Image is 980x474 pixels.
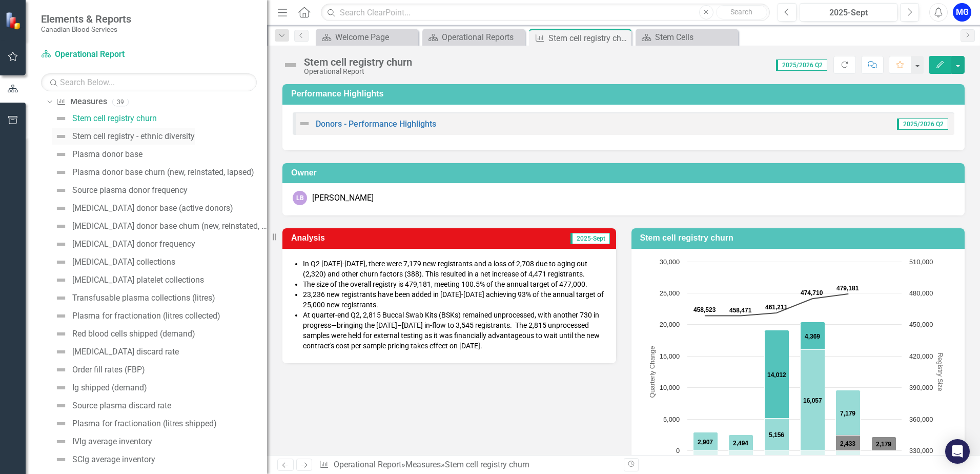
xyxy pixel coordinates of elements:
span: 2025/2026 Q2 [776,60,827,71]
text: 330,000 [909,447,933,455]
a: [MEDICAL_DATA] donor base churn (new, reinstated, lapsed) [52,218,267,234]
a: Stem Cells [638,31,736,44]
text: 480,000 [909,289,933,297]
a: [MEDICAL_DATA] collections [52,254,175,270]
div: [MEDICAL_DATA] donor base (active donors) [72,204,233,213]
div: Red blood cells shipped (demand) [72,329,195,339]
a: Operational Reports [425,31,522,44]
a: Plasma donor base [52,146,142,163]
text: 10,000 [659,384,679,391]
a: Measures [56,96,107,108]
div: Open Intercom Messenger [945,439,970,464]
img: Not Defined [55,292,67,304]
div: Stem cell registry churn [445,460,529,469]
a: [MEDICAL_DATA] donor base (active donors) [52,200,233,216]
text: 20,000 [659,321,679,328]
a: Operational Report [41,49,169,61]
a: Donors - Performance Highlights [316,119,436,129]
img: Not Defined [55,166,67,179]
div: [MEDICAL_DATA] donor base churn (new, reinstated, lapsed) [72,222,267,231]
path: 2025/2026 Q2, 7,179. New registrants. [835,390,860,435]
text: 5,000 [663,416,679,423]
path: 2025/2026 Q1, 16,057. New registrants. [800,349,825,450]
div: [PERSON_NAME] [312,192,374,204]
img: Not Defined [55,364,67,376]
img: Not Defined [55,418,67,430]
text: 25,000 [659,289,679,297]
text: 7,179 [840,410,855,417]
text: 15,000 [659,352,679,360]
span: Search [730,8,752,16]
div: LB [293,191,307,205]
span: Elements & Reports [41,13,131,25]
text: 14,012 [767,371,786,379]
img: Not Defined [55,202,67,214]
div: Stem cell registry - ethnic diversity [72,132,195,141]
a: Stem cell registry churn [52,110,157,127]
div: Stem cell registry churn [304,56,412,68]
div: Transfusable plasma collections (litres) [72,293,215,303]
div: Operational Reports [442,31,522,44]
img: Not Defined [55,382,67,394]
text: 474,710 [801,289,823,297]
text: 420,000 [909,352,933,360]
div: SCIg average inventory [72,455,155,464]
path: 2024/2025 Q4, 14,012. BSKs in progress. [764,330,789,418]
div: Order fill rates (FBP) [72,365,145,374]
div: Welcome Page [335,31,416,44]
a: Order fill rates (FBP) [52,362,145,378]
img: Not Defined [55,148,67,161]
h3: Owner [291,168,959,177]
path: 2024/2025 Q4, 5,156. New registrants. [764,418,789,450]
path: 2025/2026 Q3, 2,179. Forecast new registrants. [871,437,896,450]
h3: Performance Highlights [291,89,959,98]
a: Source plasma discard rate [52,398,171,414]
text: 5,156 [769,431,784,439]
span: 2025-Sept [570,233,610,244]
a: Welcome Page [318,31,416,44]
img: Not Defined [55,400,67,412]
div: Plasma for fractionation (litres shipped) [72,419,217,428]
div: Stem cell registry churn [72,114,157,123]
div: [MEDICAL_DATA] donor frequency [72,240,195,249]
div: [MEDICAL_DATA] discard rate [72,347,179,357]
input: Search Below... [41,73,257,91]
img: Not Defined [55,310,67,322]
span: In Q2 [DATE]-[DATE], there were 7,179 new registrants and a loss of 2,708 due to aging out (2,320... [303,260,587,278]
a: Ig shipped (demand) [52,380,147,396]
a: Red blood cells shipped (demand) [52,326,195,342]
a: [MEDICAL_DATA] discard rate [52,344,179,360]
div: [MEDICAL_DATA] platelet collections [72,275,204,285]
span: , [431,280,433,288]
a: Plasma for fractionation (litres shipped) [52,416,217,432]
h3: Stem cell registry churn [640,233,960,243]
text: 458,523 [693,306,716,313]
text: 0 [676,447,679,455]
img: Not Defined [55,220,67,232]
a: IVIg average inventory [52,433,152,450]
text: Quarterly Change [648,346,656,398]
button: MG [953,3,971,22]
div: Stem cell registry churn [548,32,629,45]
img: Not Defined [282,57,299,73]
text: 458,471 [729,307,752,314]
div: Plasma for fractionation (litres collected) [72,311,220,321]
div: Ig shipped (demand) [72,383,147,392]
button: Search [716,5,767,19]
img: Not Defined [55,453,67,466]
div: [MEDICAL_DATA] collections [72,258,175,267]
a: SCIg average inventory [52,451,155,468]
text: 2,494 [733,440,748,447]
div: Source plasma discard rate [72,401,171,410]
div: Operational Report [304,68,412,75]
text: 479,181 [836,285,859,292]
text: 510,000 [909,258,933,266]
a: Measures [405,460,441,469]
text: 16,057 [803,397,822,404]
input: Search ClearPoint... [321,4,770,22]
a: Operational Report [334,460,401,469]
path: 2025/2026 Q1, 4,369. BSKs in progress. [800,322,825,349]
path: 2024/2025 Q3, 2,494. New registrants. [728,434,753,450]
text: 390,000 [909,384,933,391]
